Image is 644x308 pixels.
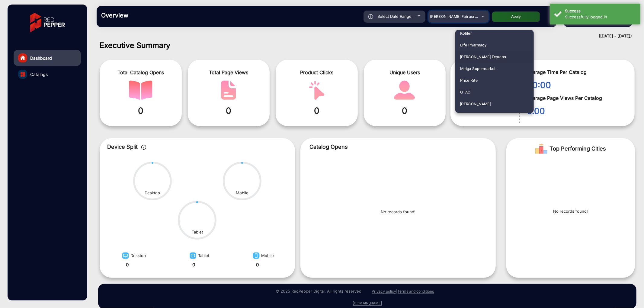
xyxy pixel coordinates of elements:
span: Kohler [460,27,472,39]
span: Ramsay Pharmacy [460,110,494,122]
span: QTAC [460,86,470,98]
span: [PERSON_NAME] Express [460,51,506,63]
div: Success [565,8,636,14]
span: Price Rite [460,75,478,86]
span: [PERSON_NAME] [460,98,491,110]
div: Successfully logged in [565,14,636,20]
span: Meiga Supermarket [460,63,496,75]
span: Life Pharmacy [460,39,486,51]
